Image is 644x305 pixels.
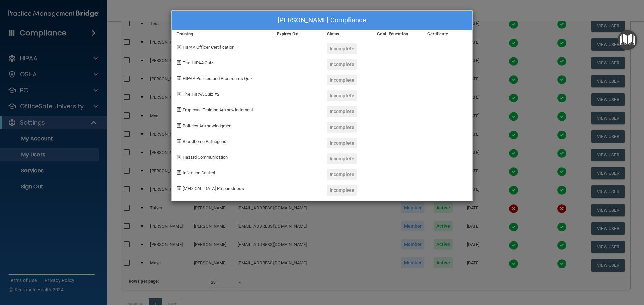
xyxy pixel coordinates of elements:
div: Incomplete [327,122,357,133]
div: Cont. Education [372,30,422,38]
span: Hazard Communication [183,155,228,160]
div: Training [172,30,272,38]
iframe: Drift Widget Chat Controller [528,257,636,284]
div: Incomplete [327,75,357,85]
button: Open Resource Center [618,30,637,50]
span: The HIPAA Quiz [183,60,213,65]
div: Incomplete [327,153,357,164]
span: The HIPAA Quiz #2 [183,92,219,97]
span: Infection Control [183,170,215,175]
div: Incomplete [327,185,357,196]
div: Incomplete [327,169,357,180]
span: [MEDICAL_DATA] Preparedness [183,186,244,191]
div: Certificate [422,30,472,38]
span: HIPAA Officer Certification [183,45,234,50]
div: Incomplete [327,138,357,148]
div: Status [322,30,372,38]
div: [PERSON_NAME] Compliance [172,11,472,30]
span: Bloodborne Pathogens [183,139,226,144]
div: Incomplete [327,43,357,54]
div: Expires On [272,30,322,38]
span: Policies Acknowledgment [183,123,233,128]
div: Incomplete [327,90,357,101]
div: Incomplete [327,106,357,117]
span: Employee Training Acknowledgment [183,107,253,112]
span: HIPAA Policies and Procedures Quiz [183,76,252,81]
div: Incomplete [327,59,357,70]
